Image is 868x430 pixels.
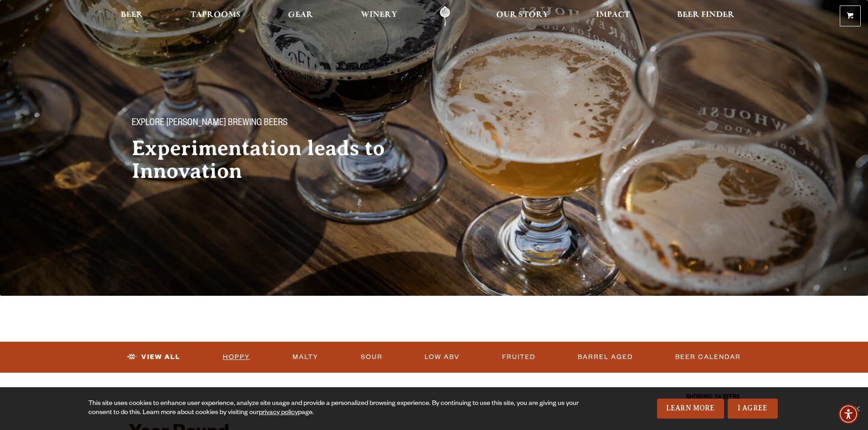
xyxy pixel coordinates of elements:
[596,11,630,19] span: Impact
[428,6,462,26] a: Odell Home
[421,347,463,368] a: Low ABV
[590,6,636,26] a: Impact
[496,11,549,19] span: Our Story
[121,11,143,19] span: Beer
[185,6,247,26] a: Taprooms
[132,118,288,130] span: Explore [PERSON_NAME] Brewing Beers
[355,6,403,26] a: Winery
[115,6,149,26] a: Beer
[490,6,555,26] a: Our Story
[671,6,740,26] a: Beer Finder
[838,404,858,424] div: Accessibility Menu
[574,347,637,368] a: Barrel Aged
[289,347,322,368] a: Malty
[728,399,778,419] a: I Agree
[677,11,734,19] span: Beer Finder
[672,347,745,368] a: Beer Calendar
[657,399,724,419] a: Learn More
[498,347,539,368] a: Fruited
[288,11,313,19] span: Gear
[88,400,582,418] div: This site uses cookies to enhance user experience, analyze site usage and provide a personalized ...
[132,137,416,182] h2: Experimentation leads to Innovation
[282,6,319,26] a: Gear
[357,347,386,368] a: Sour
[190,11,241,19] span: Taprooms
[123,347,184,368] a: View All
[219,347,254,368] a: Hoppy
[259,410,298,417] a: privacy policy
[361,11,397,19] span: Winery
